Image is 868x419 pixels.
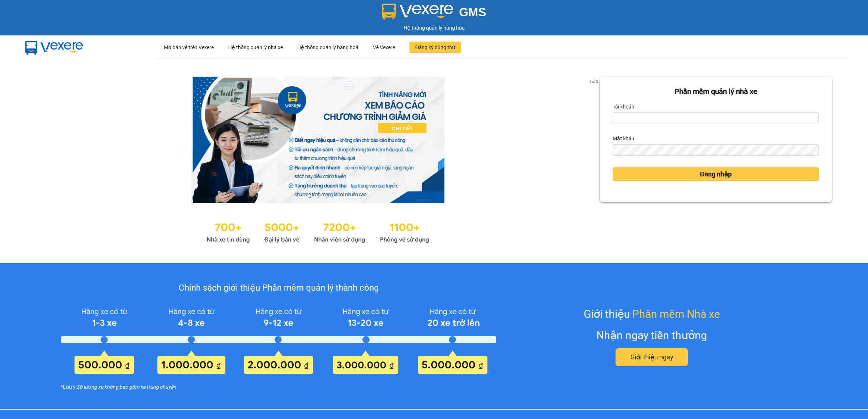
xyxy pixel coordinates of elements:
button: Đăng ký dùng thử [409,42,461,53]
div: Nhận ngay tiền thưởng [596,327,707,344]
div: Hệ thống quản lý hàng hóa [2,24,866,32]
input: Tài khoản [613,112,819,124]
p: 1 of 3 [587,77,600,86]
li: slide item 3 [325,194,328,197]
div: Phần mềm quản lý nhà xe [613,86,819,97]
button: Giới thiệu ngay [616,348,688,366]
i: Số lượng xe không bao gồm xe trung chuyển [77,383,176,391]
span: Giới thiệu ngay [630,352,673,362]
div: Hệ thống quản lý nhà xe [228,36,283,59]
img: mbUUG5Q.png [18,35,90,59]
img: policy-intruduce-detail.png [61,304,496,374]
input: Mật khẩu [613,144,819,156]
div: Chính sách giới thiệu Phần mềm quản lý thành công [61,281,496,295]
li: slide item 2 [316,194,319,197]
div: *Lưu ý: [61,383,496,391]
span: Đăng ký dùng thử [415,43,455,51]
label: Tài khoản [613,101,634,112]
a: GMS [382,11,486,17]
span: Đăng nhập [700,169,732,179]
span: Phần mềm Nhà xe [632,305,720,322]
li: slide item 1 [308,194,311,197]
button: previous slide / item [36,77,46,203]
button: Đăng nhập [613,167,819,181]
span: GMS [459,5,486,19]
div: Về Vexere [373,36,395,59]
button: next slide / item [590,77,600,203]
div: Giới thiệu [584,305,720,322]
img: Statistics.png [207,218,429,245]
div: Mở bán vé trên Vexere [164,36,214,59]
label: Mật khẩu [613,133,634,144]
img: logo 2 [382,4,454,20]
div: Hệ thống quản lý hàng hoá [297,36,358,59]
